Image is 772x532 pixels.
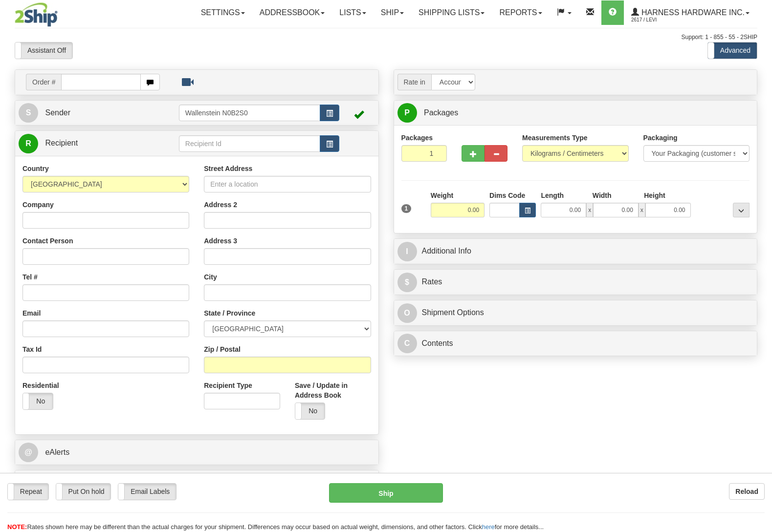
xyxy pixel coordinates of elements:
[8,484,48,500] label: Repeat
[624,0,757,25] a: Harness Hardware Inc. 2617 / Levi
[397,303,754,323] a: OShipment Options
[45,139,78,147] span: Recipient
[492,0,549,25] a: Reports
[397,241,754,261] a: IAdditional Info
[735,488,758,495] b: Reload
[332,0,373,25] a: Lists
[204,164,252,173] label: Street Address
[397,74,431,90] span: Rate in
[397,273,417,292] span: $
[643,133,678,143] label: Packaging
[750,216,771,316] iframe: chat widget
[424,108,458,117] span: Packages
[644,191,665,200] label: Height
[19,134,38,153] span: R
[397,334,754,354] a: CContents
[19,103,38,123] span: S
[19,443,38,462] span: @
[397,334,417,353] span: C
[22,164,49,173] label: Country
[56,484,111,500] label: Put On hold
[631,15,705,25] span: 2617 / Levi
[204,308,255,318] label: State / Province
[397,303,417,323] span: O
[204,272,217,282] label: City
[22,200,54,210] label: Company
[22,236,73,246] label: Contact Person
[45,448,69,456] span: eAlerts
[329,483,443,503] button: Ship
[179,135,320,152] input: Recipient Id
[204,344,241,354] label: Zip / Postal
[26,74,61,90] span: Order #
[19,443,375,463] a: @ eAlerts
[204,236,237,246] label: Address 3
[411,0,492,25] a: Shipping lists
[374,0,411,25] a: Ship
[23,393,53,409] label: No
[708,43,757,59] label: Advanced
[397,103,417,123] span: P
[19,103,179,123] a: S Sender
[22,272,38,282] label: Tel #
[194,0,252,25] a: Settings
[295,381,371,400] label: Save / Update in Address Book
[397,272,754,292] a: $Rates
[593,191,612,200] label: Width
[15,43,72,59] label: Assistant Off
[22,308,41,318] label: Email
[204,381,252,390] label: Recipient Type
[482,523,495,531] a: here
[252,0,332,25] a: Addressbook
[179,105,320,121] input: Sender Id
[639,203,645,217] span: x
[22,381,59,390] label: Residential
[401,204,412,213] span: 1
[118,484,176,500] label: Email Labels
[397,103,754,123] a: P Packages
[397,242,417,261] span: I
[204,176,371,192] input: Enter a location
[729,483,765,500] button: Reload
[522,133,588,143] label: Measurements Type
[639,8,745,17] span: Harness Hardware Inc.
[7,523,27,531] span: NOTE:
[15,33,757,42] div: Support: 1 - 855 - 55 - 2SHIP
[19,133,161,153] a: R Recipient
[431,191,453,200] label: Weight
[401,133,433,143] label: Packages
[295,403,325,419] label: No
[15,2,58,27] img: logo2617.jpg
[489,191,525,200] label: Dims Code
[45,108,70,117] span: Sender
[204,200,237,210] label: Address 2
[586,203,593,217] span: x
[733,203,750,217] div: ...
[22,344,42,354] label: Tax Id
[541,191,564,200] label: Length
